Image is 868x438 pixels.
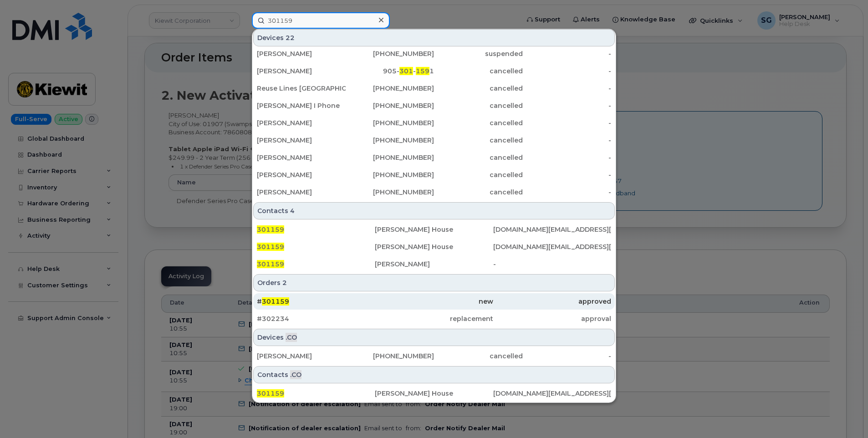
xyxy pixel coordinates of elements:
div: cancelled [434,153,523,162]
span: 301 [399,67,413,75]
a: Reuse Lines [GEOGRAPHIC_DATA][PHONE_NUMBER]cancelled- [253,80,615,97]
div: Contacts [253,202,615,219]
div: cancelled [434,66,523,76]
div: [PHONE_NUMBER] [346,170,434,179]
div: [PERSON_NAME] [257,170,346,179]
span: 22 [286,33,295,42]
a: 301159[PERSON_NAME] House[DOMAIN_NAME][EMAIL_ADDRESS][PERSON_NAME][DOMAIN_NAME] [253,221,615,238]
div: - [523,101,612,110]
a: [PERSON_NAME][PHONE_NUMBER]cancelled- [253,348,615,364]
div: - [523,84,612,93]
div: new [375,297,493,306]
div: Reuse Lines [GEOGRAPHIC_DATA] [257,84,346,93]
div: - [523,118,612,127]
div: [PERSON_NAME] [257,118,346,127]
div: Devices [253,329,615,346]
div: Devices [253,29,615,46]
div: [PERSON_NAME] [257,49,346,58]
div: #302234 [257,314,375,323]
div: - [523,66,612,76]
a: [PERSON_NAME][PHONE_NUMBER]cancelled- [253,184,615,200]
div: [PHONE_NUMBER] [346,118,434,127]
div: - [523,136,612,145]
div: [PHONE_NUMBER] [346,188,434,197]
div: Orders [253,274,615,291]
a: [PERSON_NAME] I Phone[PHONE_NUMBER]cancelled- [253,97,615,114]
iframe: Messenger Launcher [828,398,861,431]
span: 301159 [257,389,284,397]
span: .CO [290,370,301,379]
div: cancelled [434,188,523,197]
div: [DOMAIN_NAME][EMAIL_ADDRESS][PERSON_NAME][DOMAIN_NAME] [493,389,611,398]
a: 301159[PERSON_NAME] House[DOMAIN_NAME][EMAIL_ADDRESS][PERSON_NAME][DOMAIN_NAME] [253,239,615,255]
a: [PERSON_NAME][PHONE_NUMBER]cancelled- [253,115,615,131]
a: #301159newapproved [253,293,615,310]
div: - [523,188,612,197]
a: [PERSON_NAME][PHONE_NUMBER]cancelled- [253,167,615,183]
div: - [523,170,612,179]
a: #302234replacementapproval [253,311,615,327]
div: [PERSON_NAME] [257,188,346,197]
div: approved [493,297,611,306]
div: - [523,351,612,361]
div: [PERSON_NAME] House [375,225,493,234]
div: [PHONE_NUMBER] [346,49,434,58]
span: 301159 [257,243,284,251]
span: 159 [416,67,429,75]
div: [PERSON_NAME] I Phone [257,101,346,110]
a: [PERSON_NAME]905-301-1591cancelled- [253,63,615,79]
a: 301159[PERSON_NAME]- [253,256,615,272]
div: cancelled [434,136,523,145]
div: cancelled [434,170,523,179]
div: [PERSON_NAME] House [375,389,493,398]
input: Find something... [252,12,390,29]
div: # [257,297,375,306]
div: [PERSON_NAME] [375,260,493,269]
div: [PERSON_NAME] [257,136,346,145]
div: [PHONE_NUMBER] [346,153,434,162]
a: [PERSON_NAME][PHONE_NUMBER]cancelled- [253,132,615,148]
a: [PERSON_NAME][PHONE_NUMBER]cancelled- [253,149,615,166]
div: [PERSON_NAME] [257,66,346,76]
div: replacement [375,314,493,323]
span: .CO [286,333,297,342]
a: [PERSON_NAME][PHONE_NUMBER]suspended- [253,46,615,62]
div: 905- - 1 [346,66,434,76]
div: [PERSON_NAME] [257,153,346,162]
div: cancelled [434,101,523,110]
div: [PHONE_NUMBER] [346,351,434,361]
span: 2 [282,278,287,287]
div: cancelled [434,351,523,361]
div: [DOMAIN_NAME][EMAIL_ADDRESS][PERSON_NAME][DOMAIN_NAME] [493,242,611,251]
div: cancelled [434,84,523,93]
div: suspended [434,49,523,58]
div: [PHONE_NUMBER] [346,84,434,93]
span: 4 [290,206,295,215]
div: - [493,260,611,269]
span: 301159 [257,260,284,268]
div: - [523,49,612,58]
a: 301159[PERSON_NAME] House[DOMAIN_NAME][EMAIL_ADDRESS][PERSON_NAME][DOMAIN_NAME] [253,385,615,402]
div: [PHONE_NUMBER] [346,136,434,145]
div: [PERSON_NAME] [257,351,346,361]
div: - [523,153,612,162]
div: cancelled [434,118,523,127]
span: 301159 [262,297,289,306]
div: Contacts [253,366,615,383]
div: [DOMAIN_NAME][EMAIL_ADDRESS][PERSON_NAME][DOMAIN_NAME] [493,225,611,234]
div: [PERSON_NAME] House [375,242,493,251]
div: approval [493,314,611,323]
span: 301159 [257,225,284,234]
div: [PHONE_NUMBER] [346,101,434,110]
